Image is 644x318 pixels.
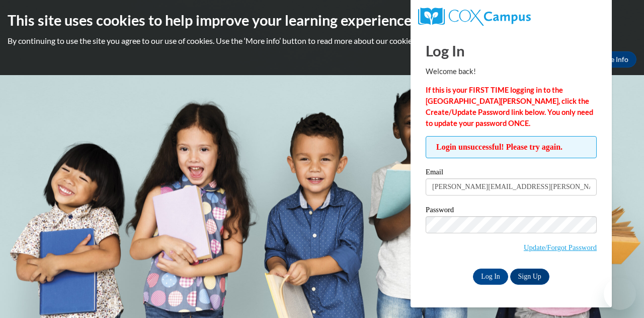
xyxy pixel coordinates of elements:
label: Password [426,206,597,216]
p: Welcome back! [426,66,597,77]
a: More Info [589,51,636,68]
input: Log In [473,269,508,285]
img: COX Campus [418,8,531,26]
span: Login unsuccessful! Please try again. [426,136,597,158]
h2: This site uses cookies to help improve your learning experience. [8,10,636,30]
label: Email [426,168,597,178]
a: Update/Forgot Password [524,243,597,251]
h1: Log In [426,40,597,61]
iframe: Button to launch messaging window [604,278,636,310]
p: By continuing to use the site you agree to our use of cookies. Use the ‘More info’ button to read... [8,35,636,46]
strong: If this is your FIRST TIME logging in to the [GEOGRAPHIC_DATA][PERSON_NAME], click the Create/Upd... [426,86,593,128]
a: Sign Up [510,269,549,285]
